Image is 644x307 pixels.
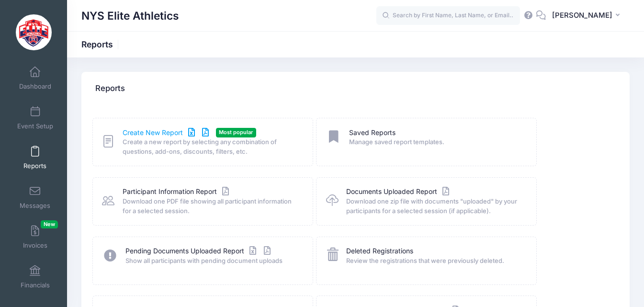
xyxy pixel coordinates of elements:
span: Review the registrations that were previously deleted. [346,256,524,266]
span: Messages [20,202,50,210]
a: Pending Documents Uploaded Report [125,246,273,256]
span: Show all participants with pending document uploads [125,256,300,266]
span: Manage saved report templates. [349,137,524,147]
img: NYS Elite Athletics [16,14,52,50]
h1: Reports [81,39,121,49]
span: New [41,220,58,228]
a: Messages [12,181,58,214]
a: Saved Reports [349,128,395,138]
span: Reports [23,162,46,170]
a: Financials [12,260,58,294]
a: Event Setup [12,101,58,135]
span: Invoices [23,241,47,250]
span: Financials [21,281,50,289]
h4: Reports [95,75,125,102]
input: Search by First Name, Last Name, or Email... [376,6,520,25]
span: Download one PDF file showing all participant information for a selected session. [123,197,300,216]
a: Deleted Registrations [346,246,413,256]
span: Event Setup [17,122,53,130]
span: Most popular [216,128,256,137]
span: Download one zip file with documents "uploaded" by your participants for a selected session (if a... [346,197,524,216]
a: Reports [12,141,58,174]
span: Dashboard [19,82,51,91]
span: [PERSON_NAME] [552,10,612,21]
a: Create New Report [123,128,212,138]
a: Participant Information Report [123,187,231,197]
h1: NYS Elite Athletics [81,5,179,27]
a: Dashboard [12,61,58,95]
a: InvoicesNew [12,220,58,254]
button: [PERSON_NAME] [546,5,630,27]
a: Documents Uploaded Report [346,187,452,197]
span: Create a new report by selecting any combination of questions, add-ons, discounts, filters, etc. [123,137,300,156]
